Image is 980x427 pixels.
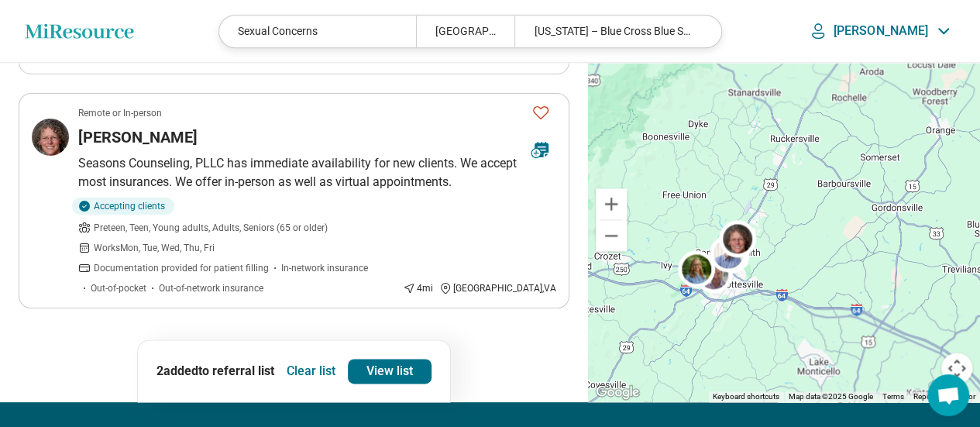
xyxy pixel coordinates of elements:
[592,382,643,402] img: Google
[280,359,342,384] button: Clear list
[882,392,904,401] a: Terms (opens in new tab)
[525,97,556,129] button: Favorite
[78,154,556,191] p: Seasons Counseling, PLLC has immediate availability for new clients. We accept most insurances. W...
[403,281,433,295] div: 4 mi
[219,15,416,47] div: Sexual Concerns
[416,15,514,47] div: [GEOGRAPHIC_DATA], [GEOGRAPHIC_DATA]
[198,363,274,378] span: to referral list
[834,23,928,39] p: [PERSON_NAME]
[913,392,975,401] a: Report a map error
[281,261,368,275] span: In-network insurance
[72,198,174,215] div: Accepting clients
[592,382,643,402] a: Open this area in Google Maps (opens a new window)
[94,221,328,235] span: Preteen, Teen, Young adults, Adults, Seniors (65 or older)
[348,359,432,384] a: View list
[91,281,146,295] span: Out-of-pocket
[596,188,627,219] button: Zoom in
[514,15,711,47] div: [US_STATE] – Blue Cross Blue Shield
[159,281,263,295] span: Out-of-network insurance
[78,126,198,148] h3: [PERSON_NAME]
[78,106,162,120] p: Remote or In-person
[94,261,269,275] span: Documentation provided for patient filling
[439,281,556,295] div: [GEOGRAPHIC_DATA] , VA
[927,374,969,416] div: Open chat
[789,392,873,401] span: Map data ©2025 Google
[941,353,972,384] button: Map camera controls
[596,220,627,251] button: Zoom out
[94,241,215,255] span: Works Mon, Tue, Wed, Thu, Fri
[713,391,779,402] button: Keyboard shortcuts
[156,362,274,381] p: 2 added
